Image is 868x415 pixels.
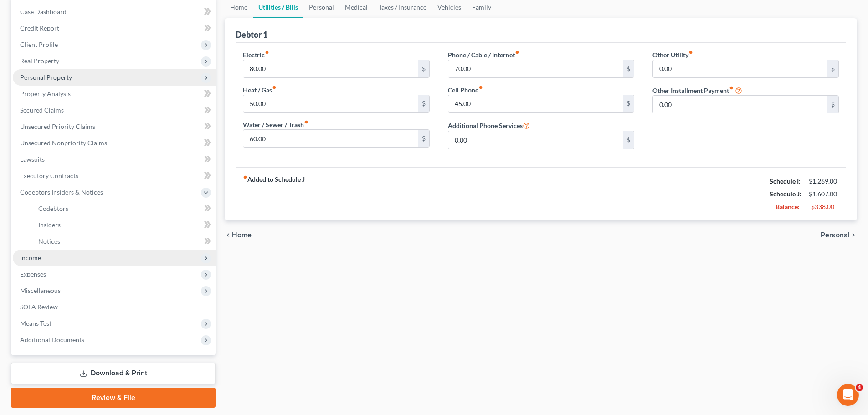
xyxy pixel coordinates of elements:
[478,85,483,90] i: fiber_manual_record
[448,95,623,113] input: --
[448,85,483,95] label: Cell Phone
[515,50,519,55] i: fiber_manual_record
[20,106,64,114] span: Secured Claims
[821,231,850,239] span: Personal
[837,384,859,406] iframe: Intercom live chat
[236,29,267,40] div: Debtor 1
[653,96,827,113] input: --
[13,168,216,184] a: Executory Contracts
[38,205,68,212] span: Codebtors
[13,86,216,102] a: Property Analysis
[448,50,519,60] label: Phone / Cable / Internet
[20,8,67,15] span: Case Dashboard
[243,95,418,113] input: --
[38,237,60,245] span: Notices
[13,102,216,118] a: Secured Claims
[243,130,418,147] input: --
[448,131,623,149] input: --
[20,73,72,81] span: Personal Property
[776,203,800,210] strong: Balance:
[13,20,216,36] a: Credit Report
[856,384,863,391] span: 4
[770,190,801,198] strong: Schedule J:
[20,303,58,311] span: SOFA Review
[243,175,305,213] strong: Added to Schedule J
[448,120,530,131] label: Additional Phone Services
[20,287,61,294] span: Miscellaneous
[243,175,247,179] i: fiber_manual_record
[243,60,418,77] input: --
[809,202,839,211] div: -$338.00
[20,172,78,179] span: Executory Contracts
[243,85,277,95] label: Heat / Gas
[20,139,107,147] span: Unsecured Nonpriority Claims
[20,57,59,65] span: Real Property
[652,50,693,60] label: Other Utility
[31,200,216,217] a: Codebtors
[418,130,429,147] div: $
[770,177,801,185] strong: Schedule I:
[11,388,216,408] a: Review & File
[225,231,252,239] button: chevron_left Home
[652,86,734,95] label: Other Installment Payment
[20,319,51,327] span: Means Test
[418,95,429,113] div: $
[20,188,103,196] span: Codebtors Insiders & Notices
[13,4,216,20] a: Case Dashboard
[13,118,216,135] a: Unsecured Priority Claims
[821,231,857,239] button: Personal chevron_right
[827,60,838,77] div: $
[11,363,216,384] a: Download & Print
[225,231,232,239] i: chevron_left
[729,86,734,90] i: fiber_manual_record
[13,135,216,151] a: Unsecured Nonpriority Claims
[623,60,634,77] div: $
[20,41,58,48] span: Client Profile
[20,336,84,343] span: Additional Documents
[850,231,857,239] i: chevron_right
[20,155,45,163] span: Lawsuits
[809,190,839,199] div: $1,607.00
[20,24,59,32] span: Credit Report
[304,120,308,124] i: fiber_manual_record
[38,221,61,229] span: Insiders
[623,131,634,149] div: $
[232,231,252,239] span: Home
[31,233,216,250] a: Notices
[827,96,838,113] div: $
[31,217,216,233] a: Insiders
[623,95,634,113] div: $
[272,85,277,90] i: fiber_manual_record
[418,60,429,77] div: $
[653,60,827,77] input: --
[20,254,41,261] span: Income
[809,177,839,186] div: $1,269.00
[243,120,308,129] label: Water / Sewer / Trash
[13,151,216,168] a: Lawsuits
[243,50,269,60] label: Electric
[688,50,693,55] i: fiber_manual_record
[13,299,216,315] a: SOFA Review
[20,270,46,278] span: Expenses
[20,123,95,130] span: Unsecured Priority Claims
[265,50,269,55] i: fiber_manual_record
[448,60,623,77] input: --
[20,90,71,97] span: Property Analysis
